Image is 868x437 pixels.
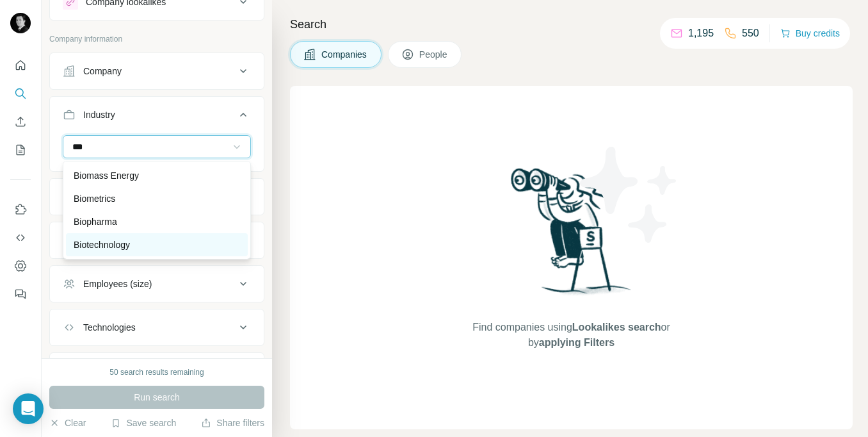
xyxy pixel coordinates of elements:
div: Technologies [83,321,136,334]
button: Use Surfe on LinkedIn [10,198,31,221]
div: 50 search results remaining [109,367,204,378]
button: Employees (size) [50,268,264,299]
p: Biometrics [74,192,115,205]
span: People [419,48,449,61]
p: Biotechnology [74,238,130,251]
div: Employees (size) [83,277,152,290]
span: Find companies using or by [469,320,673,350]
img: Surfe Illustration - Woman searching with binoculars [505,165,638,308]
h4: Search [290,15,853,33]
button: Buy credits [780,24,840,42]
button: Industry [50,99,264,135]
div: Industry [83,108,115,121]
p: 1,195 [688,26,714,41]
p: Biopharma [74,215,117,228]
p: Company information [49,33,264,45]
button: Annual revenue ($) [50,225,264,256]
p: 550 [742,26,759,41]
div: Company [83,65,122,78]
button: Enrich CSV [10,110,31,133]
button: Search [10,82,31,105]
button: Clear [49,416,86,429]
button: Technologies [50,312,264,343]
button: My lists [10,138,31,161]
button: Quick start [10,54,31,77]
p: Biomass Energy [74,169,139,182]
button: Share filters [201,416,264,429]
button: Keywords [50,356,264,386]
button: Company [50,56,264,87]
span: Lookalikes search [572,322,661,333]
button: Save search [111,416,176,429]
button: Feedback [10,283,31,306]
span: Companies [321,48,368,61]
img: Surfe Illustration - Stars [572,137,687,252]
button: Dashboard [10,254,31,277]
span: applying Filters [539,337,615,348]
div: Open Intercom Messenger [13,393,44,424]
button: HQ location [50,181,264,212]
button: Use Surfe API [10,226,31,249]
img: Avatar [10,13,31,33]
